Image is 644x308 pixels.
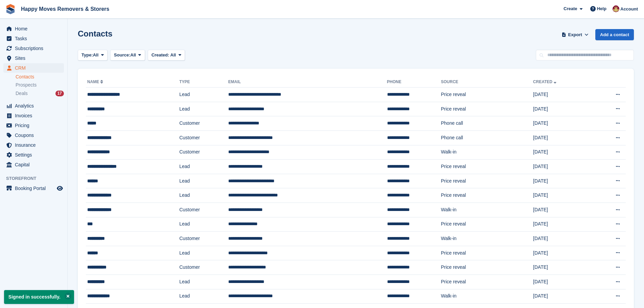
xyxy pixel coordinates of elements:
td: [DATE] [533,217,592,232]
td: Price reveal [441,102,533,116]
td: [DATE] [533,188,592,203]
td: Lead [179,102,228,116]
td: [DATE] [533,160,592,174]
span: Created: [151,52,169,57]
img: stora-icon-8386f47178a22dfd0bd8f6a31ec36ba5ce8667c1dd55bd0f319d3a0aa187defe.svg [5,4,16,14]
a: Contacts [16,74,64,80]
a: menu [3,131,64,140]
span: Source: [114,52,130,58]
span: Account [620,6,638,13]
td: Lead [179,88,228,102]
span: Capital [15,160,55,169]
span: Help [597,5,606,12]
td: Customer [179,145,228,160]
th: Type [179,77,228,88]
td: [DATE] [533,289,592,304]
span: Insurance [15,140,55,150]
span: Subscriptions [15,44,55,53]
a: Name [87,79,104,84]
td: [DATE] [533,131,592,145]
span: CRM [15,63,55,73]
span: Export [568,31,582,38]
th: Email [228,77,387,88]
span: Analytics [15,101,55,111]
a: Created [533,79,558,84]
td: [DATE] [533,102,592,116]
td: Price reveal [441,88,533,102]
span: Booking Portal [15,184,55,193]
td: [DATE] [533,232,592,246]
a: menu [3,140,64,150]
td: Lead [179,275,228,289]
td: [DATE] [533,275,592,289]
td: Walk-in [441,289,533,304]
td: [DATE] [533,260,592,275]
a: menu [3,63,64,73]
span: All [93,52,99,58]
button: Created: All [148,50,185,61]
td: Lead [179,188,228,203]
a: menu [3,34,64,43]
td: Walk-in [441,232,533,246]
td: Lead [179,160,228,174]
td: Price reveal [441,260,533,275]
a: Preview store [56,184,64,192]
td: Price reveal [441,160,533,174]
td: Customer [179,203,228,217]
a: Happy Moves Removers & Storers [18,3,112,15]
button: Type: All [78,50,108,61]
td: [DATE] [533,116,592,131]
td: Customer [179,131,228,145]
img: Steven Fry [613,5,619,12]
span: All [170,52,176,57]
a: menu [3,44,64,53]
span: Home [15,24,55,33]
a: menu [3,24,64,33]
a: Deals 17 [16,90,64,97]
a: menu [3,150,64,160]
th: Source [441,77,533,88]
td: Lead [179,289,228,304]
a: menu [3,111,64,120]
span: Tasks [15,34,55,43]
span: Storefront [6,175,67,182]
a: Prospects [16,81,64,89]
span: Prospects [16,82,37,88]
td: Price reveal [441,174,533,188]
td: Customer [179,116,228,131]
td: Lead [179,246,228,260]
span: Deals [16,90,28,97]
td: Customer [179,232,228,246]
a: menu [3,101,64,111]
span: Settings [15,150,55,160]
a: Add a contact [595,29,634,40]
span: Type: [81,52,93,58]
span: All [130,52,136,58]
span: Coupons [15,131,55,140]
a: menu [3,184,64,193]
td: Customer [179,260,228,275]
td: [DATE] [533,246,592,260]
a: menu [3,53,64,63]
td: Price reveal [441,188,533,203]
h1: Contacts [78,29,113,38]
td: Walk-in [441,203,533,217]
button: Export [560,29,590,40]
span: Pricing [15,121,55,130]
td: Price reveal [441,275,533,289]
th: Phone [387,77,441,88]
td: Phone call [441,116,533,131]
span: Create [564,5,577,12]
td: [DATE] [533,88,592,102]
td: Price reveal [441,217,533,232]
td: Price reveal [441,246,533,260]
p: Signed in successfully. [4,290,74,304]
td: [DATE] [533,203,592,217]
td: [DATE] [533,145,592,160]
a: menu [3,160,64,169]
td: Phone call [441,131,533,145]
div: 17 [55,91,64,96]
td: Walk-in [441,145,533,160]
td: [DATE] [533,174,592,188]
button: Source: All [110,50,145,61]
